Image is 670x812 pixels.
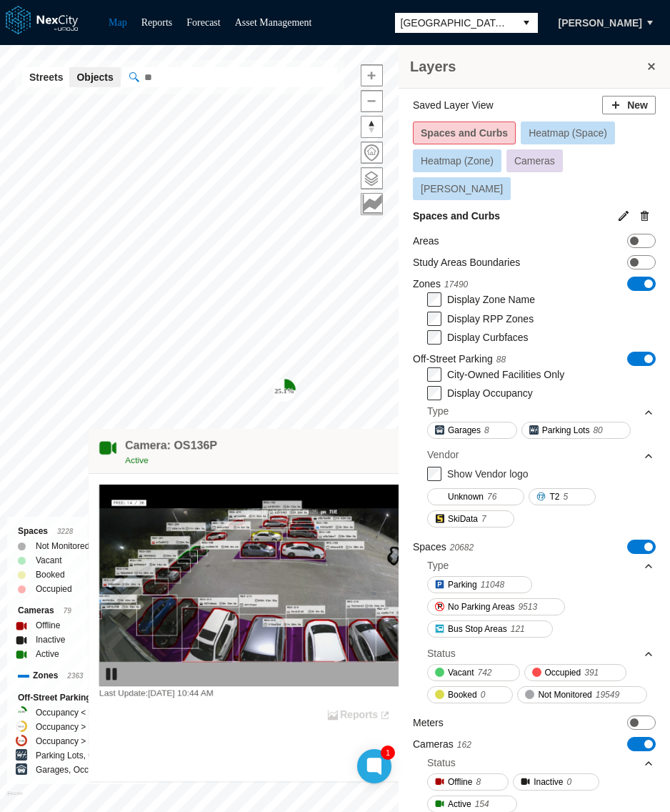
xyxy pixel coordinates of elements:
[109,17,127,28] a: Map
[549,490,559,504] span: T2
[36,618,60,633] label: Offline
[36,748,148,763] label: Parking Lots, Occupancy N/A
[521,122,615,144] button: Heatmap (Space)
[401,16,509,30] span: [GEOGRAPHIC_DATA][PERSON_NAME]
[447,294,535,305] label: Display Zone Name
[36,568,65,582] label: Booked
[511,622,525,636] span: 121
[559,16,642,30] span: [PERSON_NAME]
[381,746,395,760] div: 1
[141,17,173,28] a: Reports
[448,578,477,592] span: Parking
[361,91,382,112] span: Zoom out
[427,643,654,664] div: Status
[448,797,471,811] span: Active
[444,279,468,289] span: 17490
[584,665,599,680] span: 391
[544,11,657,35] button: [PERSON_NAME]
[413,149,501,172] button: Heatmap (Zone)
[361,116,383,138] button: Reset bearing to north
[36,720,106,734] label: Occupancy > 50%
[427,686,513,703] button: Booked0
[513,773,599,791] button: Inactive0
[18,690,140,705] div: Off-Street Parking
[450,543,474,553] span: 20682
[427,400,654,422] div: Type
[476,775,481,789] span: 8
[427,576,532,593] button: Parking11048
[36,734,106,748] label: Occupancy > 80%
[99,686,429,700] div: Last Update: [DATE] 10:44 AM
[64,607,71,615] span: 79
[517,686,647,703] button: Not Monitored19549
[521,422,631,439] button: Parking Lots80
[103,665,120,683] img: play
[534,775,563,789] span: Inactive
[427,646,456,660] div: Status
[481,688,486,702] span: 0
[413,277,468,292] label: Zones
[427,488,524,505] button: Unknown76
[447,468,529,480] label: Show Vendor logo
[36,582,72,596] label: Occupied
[67,672,83,680] span: 2363
[481,512,486,526] span: 7
[410,56,644,76] h3: Layers
[484,423,489,437] span: 8
[125,455,149,465] span: Active
[457,740,471,750] span: 162
[427,447,459,462] div: Vendor
[427,773,509,791] button: Offline8
[36,763,133,777] label: Garages, Occupancy N/A
[361,90,383,112] button: Zoom out
[186,17,220,28] a: Forecast
[274,387,294,395] tspan: 25.1 %
[448,600,514,614] span: No Parking Areas
[361,193,383,215] button: Key metrics
[361,64,383,86] button: Zoom in
[542,423,590,437] span: Parking Lots
[18,603,140,618] div: Cameras
[545,665,581,680] span: Occupied
[36,553,61,568] label: Vacant
[538,688,591,702] span: Not Monitored
[413,122,516,144] button: Spaces and Curbs
[36,705,106,720] label: Occupancy < 50%
[413,234,439,248] label: Areas
[36,633,65,647] label: Inactive
[487,490,496,504] span: 76
[427,510,514,528] button: SkiData7
[602,96,656,114] button: New
[514,155,555,167] span: Cameras
[125,437,217,467] div: Double-click to make header text selectable
[413,352,506,367] label: Off-Street Parking
[421,155,494,167] span: Heatmap (Zone)
[6,791,23,808] a: Mapbox homepage
[427,664,520,681] button: Vacant742
[524,664,627,681] button: Occupied391
[413,209,500,223] label: Spaces and Curbs
[361,117,382,137] span: Reset bearing to north
[448,490,484,504] span: Unknown
[448,512,478,526] span: SkiData
[448,775,472,789] span: Offline
[627,98,648,112] span: New
[563,490,568,504] span: 5
[29,70,63,84] span: Streets
[427,756,456,770] div: Status
[447,369,564,380] label: City-Owned Facilities Only
[447,332,529,343] label: Display Curbfaces
[99,485,429,686] img: video
[421,183,503,194] span: [PERSON_NAME]
[515,13,538,33] button: select
[496,355,506,365] span: 88
[447,313,534,325] label: Display RPP Zones
[518,600,537,614] span: 9513
[413,98,494,112] label: Saved Layer View
[427,620,553,638] button: Bus Stop Areas121
[57,528,73,535] span: 3228
[18,668,140,683] div: Zones
[529,488,596,505] button: T25
[427,422,517,439] button: Garages8
[427,555,654,576] div: Type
